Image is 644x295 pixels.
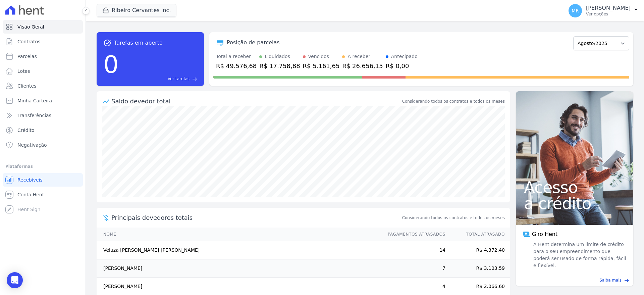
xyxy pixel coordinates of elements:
[3,64,83,78] a: Lotes
[259,61,300,70] div: R$ 17.758,88
[303,61,340,70] div: R$ 5.161,65
[111,213,401,222] span: Principais devedores totais
[520,277,629,283] a: Saiba mais east
[192,77,197,82] span: east
[386,61,418,70] div: R$ 0,00
[17,142,47,148] span: Negativação
[532,241,627,269] span: A Hent determina um limite de crédito para o seu empreendimento que poderá ser usado de forma ráp...
[624,278,629,283] span: east
[524,179,625,195] span: Acesso
[446,241,510,259] td: R$ 4.372,40
[599,277,622,283] span: Saiba mais
[572,8,579,13] span: MR
[3,138,83,152] a: Negativação
[17,177,43,183] span: Recebíveis
[381,228,446,241] th: Pagamentos Atrasados
[3,173,83,187] a: Recebíveis
[168,76,190,82] span: Ver tarefas
[391,53,418,60] div: Antecipado
[265,53,290,60] div: Liquidados
[97,259,381,278] td: [PERSON_NAME]
[342,61,383,70] div: R$ 26.656,15
[216,53,257,60] div: Total a receber
[17,97,52,104] span: Minha Carteira
[17,191,44,198] span: Conta Hent
[3,79,83,93] a: Clientes
[381,241,446,259] td: 14
[446,259,510,278] td: R$ 3.103,59
[3,20,83,34] a: Visão Geral
[563,1,644,20] button: MR [PERSON_NAME] Ver opções
[446,228,510,241] th: Total Atrasado
[7,272,23,288] div: Open Intercom Messenger
[3,109,83,122] a: Transferências
[111,97,401,106] div: Saldo devedor total
[3,188,83,201] a: Conta Hent
[227,39,280,47] div: Posição de parcelas
[5,162,80,170] div: Plataformas
[3,94,83,107] a: Minha Carteira
[308,53,329,60] div: Vencidos
[17,68,30,75] span: Lotes
[17,38,40,45] span: Contratos
[586,11,631,17] p: Ver opções
[3,50,83,63] a: Parcelas
[17,112,51,119] span: Transferências
[17,83,36,89] span: Clientes
[347,53,370,60] div: A receber
[524,195,625,211] span: a crédito
[103,39,111,47] span: task_alt
[3,35,83,48] a: Contratos
[97,241,381,259] td: Veluza [PERSON_NAME] [PERSON_NAME]
[97,228,381,241] th: Nome
[121,76,197,82] a: Ver tarefas east
[402,215,505,221] span: Considerando todos os contratos e todos os meses
[103,47,119,82] div: 0
[381,259,446,278] td: 7
[216,61,257,70] div: R$ 49.576,68
[97,4,176,17] button: Ribeiro Cervantes Inc.
[586,5,631,11] p: [PERSON_NAME]
[17,127,35,134] span: Crédito
[17,53,37,60] span: Parcelas
[532,230,557,238] span: Giro Hent
[17,23,44,30] span: Visão Geral
[402,98,505,104] div: Considerando todos os contratos e todos os meses
[114,39,163,47] span: Tarefas em aberto
[3,124,83,137] a: Crédito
